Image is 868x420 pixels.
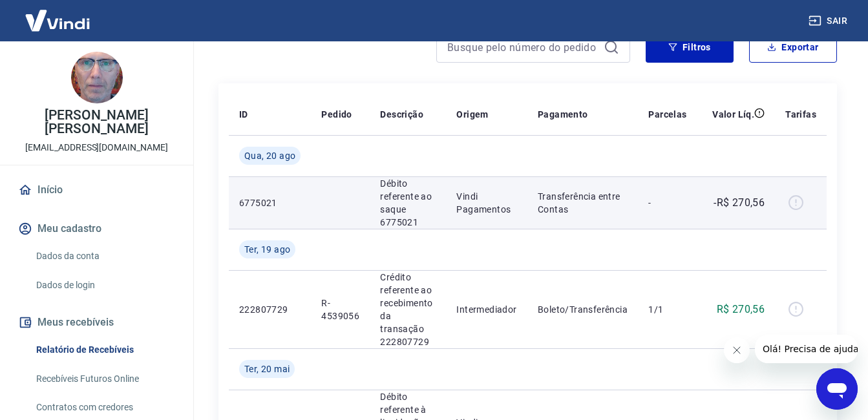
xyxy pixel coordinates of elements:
[239,108,248,121] p: ID
[244,149,295,162] span: Qua, 20 ago
[16,308,178,337] button: Meus recebíveis
[456,108,488,121] p: Origem
[244,243,290,256] span: Ter, 19 ago
[648,108,686,121] p: Parcelas
[447,37,598,57] input: Busque pelo número do pedido
[538,190,628,216] p: Transferência entre Contas
[755,335,858,363] iframe: Mensagem da empresa
[25,141,168,154] p: [EMAIL_ADDRESS][DOMAIN_NAME]
[538,303,628,316] p: Boleto/Transferência
[724,337,750,363] iframe: Fechar mensagem
[71,52,123,103] img: 51f94a5d-3659-4a36-8571-1065187aa3ff.jpeg
[749,32,837,63] button: Exportar
[31,337,178,363] a: Relatório de Recebíveis
[648,196,686,209] p: -
[31,243,178,269] a: Dados da conta
[646,32,734,63] button: Filtros
[380,177,436,229] p: Débito referente ao saque 6775021
[648,303,686,316] p: 1/1
[16,215,178,243] button: Meu cadastro
[456,303,517,316] p: Intermediador
[16,1,100,40] img: Vindi
[456,190,517,216] p: Vindi Pagamentos
[321,108,352,121] p: Pedido
[538,108,588,121] p: Pagamento
[244,362,290,375] span: Ter, 20 mai
[239,303,301,316] p: 222807729
[321,297,359,322] p: R-4539056
[31,366,178,392] a: Recebíveis Futuros Online
[816,368,858,410] iframe: Botão para abrir a janela de mensagens
[712,108,754,121] p: Valor Líq.
[785,108,816,121] p: Tarifas
[31,272,178,299] a: Dados de login
[239,196,301,209] p: 6775021
[714,195,765,211] p: -R$ 270,56
[380,108,423,121] p: Descrição
[806,9,852,33] button: Sair
[8,9,109,19] span: Olá! Precisa de ajuda?
[717,302,765,317] p: R$ 270,56
[10,109,183,136] p: [PERSON_NAME] [PERSON_NAME]
[16,176,178,204] a: Início
[380,271,436,348] p: Crédito referente ao recebimento da transação 222807729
